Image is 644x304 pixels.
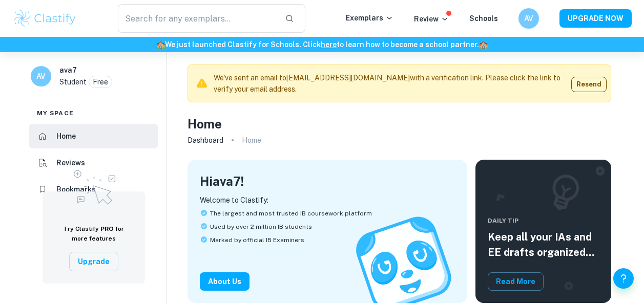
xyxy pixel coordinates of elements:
[210,222,312,231] span: Used by over 2 million IB students
[479,40,488,49] span: 🏫
[518,8,539,29] button: AV
[29,177,158,202] a: Bookmarks
[488,216,599,225] span: Daily Tip
[35,71,47,82] h6: AV
[469,14,498,23] a: Schools
[214,72,563,95] p: We've sent an email to [EMAIL_ADDRESS][DOMAIN_NAME] with a verification link. Please click the li...
[488,229,599,260] h5: Keep all your IAs and EE drafts organized and dated
[37,108,74,118] span: My space
[346,12,393,24] p: Exemplars
[200,172,244,190] h4: Hi ava7 !
[488,272,544,291] button: Read More
[12,8,77,29] img: Clastify logo
[188,115,222,133] h4: Home
[56,131,76,142] h6: Home
[156,40,165,49] span: 🏫
[100,225,114,232] span: PRO
[571,77,607,92] button: Resend
[56,157,85,168] h6: Reviews
[59,76,87,88] p: Student
[2,39,642,50] h6: We just launched Clastify for Schools. Click to learn how to become a school partner.
[210,235,304,245] span: Marked by official IB Examiners
[210,209,372,218] span: The largest and most trusted IB coursework platform
[29,150,158,175] a: Reviews
[188,133,223,147] a: Dashboard
[321,40,337,49] a: here
[200,272,250,291] button: About Us
[59,64,77,76] h6: ava7
[200,194,455,206] p: Welcome to Clastify:
[118,4,277,33] input: Search for any exemplars...
[559,9,632,28] button: UPGRADE NOW
[613,268,634,289] button: Help and Feedback
[69,252,118,271] button: Upgrade
[523,13,535,24] h6: AV
[55,224,133,244] h6: Try Clastify for more features
[56,184,96,195] h6: Bookmarks
[93,76,108,88] p: Free
[242,135,261,146] p: Home
[414,13,449,25] p: Review
[29,124,158,148] a: Home
[68,164,119,208] img: Upgrade to Pro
